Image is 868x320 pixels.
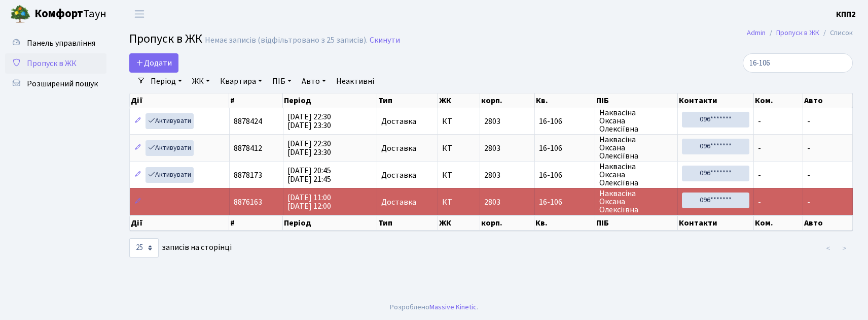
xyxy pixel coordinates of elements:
span: Наквасіна Оксана Олексіївна [599,189,673,214]
span: - [807,197,810,208]
label: записів на сторінці [129,238,232,258]
span: Панель управління [27,38,95,49]
span: Доставка [381,171,416,179]
span: 2803 [484,197,500,208]
span: 8878424 [234,116,262,127]
span: [DATE] 20:45 [DATE] 21:45 [287,165,331,185]
li: Список [819,27,853,39]
a: Панель управління [5,33,106,53]
a: Розширений пошук [5,74,106,94]
span: 8878173 [234,170,262,181]
nav: breadcrumb [732,22,868,44]
a: КПП2 [836,8,856,20]
th: Контакти [678,215,754,231]
th: Кв. [534,215,595,231]
b: Комфорт [34,6,83,22]
span: - [807,170,810,181]
span: 16-106 [539,198,591,206]
span: КТ [442,171,476,179]
th: # [229,93,283,108]
th: ПІБ [595,215,678,231]
span: - [758,143,761,154]
a: ЖК [188,73,214,90]
th: ПІБ [595,93,678,108]
th: Контакти [678,93,754,108]
span: Наквасіна Оксана Олексіївна [599,136,673,160]
th: ЖК [438,215,480,231]
span: - [758,116,761,127]
span: 16-106 [539,144,591,152]
span: Наквасіна Оксана Олексіївна [599,163,673,187]
span: 16-106 [539,171,591,179]
a: Активувати [146,113,194,129]
span: Наквасіна Оксана Олексіївна [599,109,673,133]
a: Активувати [146,167,194,183]
span: [DATE] 11:00 [DATE] 12:00 [287,192,331,212]
th: Авто [803,215,853,231]
a: ПІБ [268,73,296,90]
a: Активувати [146,140,194,156]
select: записів на сторінці [129,238,159,258]
span: 8876163 [234,197,262,208]
span: 8878412 [234,143,262,154]
span: КТ [442,144,476,152]
img: logo.png [10,4,30,24]
span: КТ [442,198,476,206]
a: Період [147,73,186,90]
a: Пропуск в ЖК [776,27,819,38]
th: Авто [803,93,853,108]
a: Авто [298,73,330,90]
th: Дії [130,215,229,231]
th: Період [283,93,377,108]
span: Доставка [381,144,416,152]
span: Додати [136,57,172,69]
span: - [758,170,761,181]
div: Розроблено . [390,302,478,313]
span: Таун [34,6,106,23]
a: Квартира [216,73,266,90]
span: 2803 [484,143,500,154]
a: Пропуск в ЖК [5,53,106,74]
a: Скинути [370,36,400,45]
span: Пропуск в ЖК [27,58,77,69]
span: Доставка [381,117,416,125]
span: - [807,116,810,127]
th: корп. [480,215,534,231]
span: [DATE] 22:30 [DATE] 23:30 [287,138,331,158]
span: Розширений пошук [27,78,98,89]
span: КТ [442,117,476,125]
span: Доставка [381,198,416,206]
button: Переключити навігацію [127,6,152,22]
span: [DATE] 22:30 [DATE] 23:30 [287,111,331,131]
th: Ком. [754,215,804,231]
th: корп. [480,93,534,108]
th: Ком. [754,93,804,108]
th: # [229,215,283,231]
th: Кв. [535,93,595,108]
th: Тип [377,215,438,231]
a: Додати [129,53,178,73]
th: ЖК [438,93,480,108]
a: Admin [747,27,766,38]
span: 2803 [484,170,500,181]
a: Massive Kinetic [429,302,477,312]
th: Тип [377,93,438,108]
a: Неактивні [332,73,378,90]
span: - [807,143,810,154]
div: Немає записів (відфільтровано з 25 записів). [205,36,368,45]
th: Період [283,215,377,231]
span: Пропуск в ЖК [129,30,202,48]
input: Пошук... [743,53,853,73]
th: Дії [130,93,229,108]
span: 2803 [484,116,500,127]
span: 16-106 [539,117,591,125]
span: - [758,197,761,208]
